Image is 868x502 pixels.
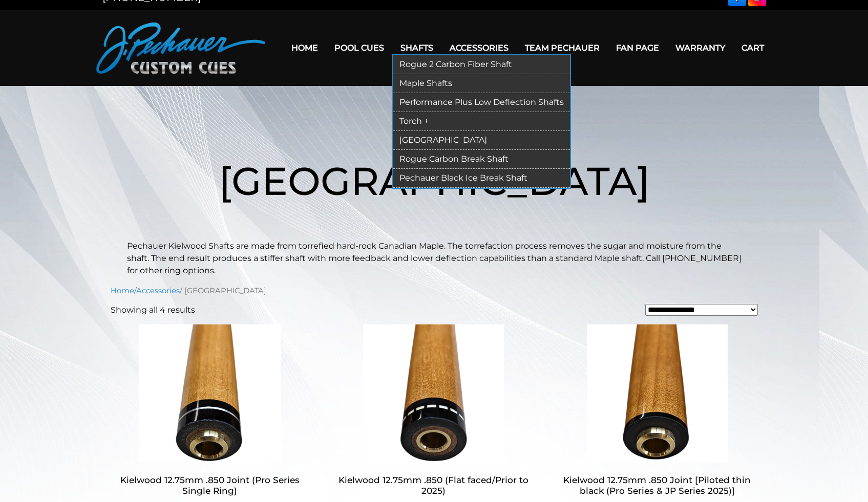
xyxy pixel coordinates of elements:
[558,471,757,500] h2: Kielwood 12.75mm .850 Joint [Piloted thin black (Pro Series & JP Series 2025)]
[441,35,517,61] a: Accessories
[667,35,733,61] a: Warranty
[334,471,533,500] h2: Kielwood 12.75mm .850 (Flat faced/Prior to 2025)
[111,324,310,463] img: Kielwood 12.75mm .850 Joint (Pro Series Single Ring)
[393,169,570,188] a: Pechauer Black Ice Break Shaft
[393,74,570,93] a: Maple Shafts
[608,35,667,61] a: Fan Page
[393,131,570,150] a: [GEOGRAPHIC_DATA]
[393,55,570,74] a: Rogue 2 Carbon Fiber Shaft
[392,35,441,61] a: Shafts
[111,471,310,500] h2: Kielwood 12.75mm .850 Joint (Pro Series Single Ring)
[334,324,533,463] img: Kielwood 12.75mm .850 (Flat faced/Prior to 2025)
[326,35,392,61] a: Pool Cues
[645,304,758,316] select: Shop order
[393,93,570,112] a: Performance Plus Low Deflection Shafts
[111,286,134,295] a: Home
[733,35,772,61] a: Cart
[283,35,326,61] a: Home
[219,157,650,205] span: [GEOGRAPHIC_DATA]
[111,285,758,296] nav: Breadcrumb
[517,35,608,61] a: Team Pechauer
[136,286,180,295] a: Accessories
[393,112,570,131] a: Torch +
[111,304,195,316] p: Showing all 4 results
[558,324,757,463] img: Kielwood 12.75mm .850 Joint [Piloted thin black (Pro Series & JP Series 2025)]
[96,23,265,74] img: Pechauer Custom Cues
[393,150,570,169] a: Rogue Carbon Break Shaft
[127,240,742,277] p: Pechauer Kielwood Shafts are made from torrefied hard-rock Canadian Maple. The torrefaction proce...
